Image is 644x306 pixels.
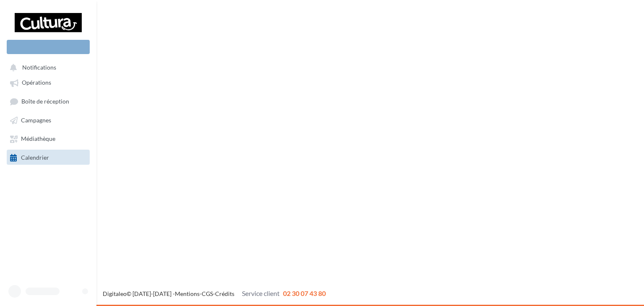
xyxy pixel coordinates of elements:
a: Mentions [175,290,200,297]
div: Nouvelle campagne [7,40,90,54]
a: Médiathèque [5,131,91,146]
a: Calendrier [5,150,91,165]
a: Crédits [215,290,234,297]
a: Campagnes [5,112,91,127]
span: Campagnes [21,117,51,124]
a: Opérations [5,75,91,90]
span: © [DATE]-[DATE] - - - [103,290,326,297]
a: CGS [202,290,213,297]
span: Opérations [22,79,51,86]
span: Calendrier [21,154,49,161]
span: Médiathèque [21,135,55,143]
span: Notifications [22,64,56,71]
span: Boîte de réception [21,98,69,105]
a: Digitaleo [103,290,127,297]
a: Boîte de réception [5,93,91,109]
span: Service client [242,289,280,297]
span: 02 30 07 43 80 [283,289,326,297]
